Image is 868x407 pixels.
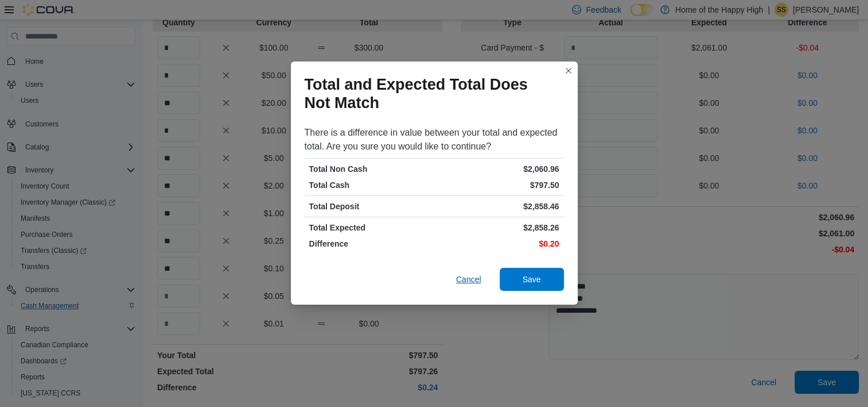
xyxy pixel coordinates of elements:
span: Save [523,274,541,285]
p: $2,858.26 [437,222,559,233]
h1: Total and Expected Total Does Not Match [305,75,555,112]
p: Total Deposit [309,201,432,212]
button: Save [500,268,564,291]
button: Closes this modal window [562,64,575,78]
p: Total Non Cash [309,163,432,175]
p: $2,060.96 [437,163,559,175]
p: Total Cash [309,179,432,191]
p: $2,858.46 [437,201,559,212]
p: Difference [309,238,432,249]
p: $797.50 [437,179,559,191]
span: Cancel [456,274,481,285]
button: Cancel [451,268,486,291]
p: $0.20 [437,238,559,249]
p: Total Expected [309,222,432,233]
div: There is a difference in value between your total and expected total. Are you sure you would like... [305,126,564,153]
